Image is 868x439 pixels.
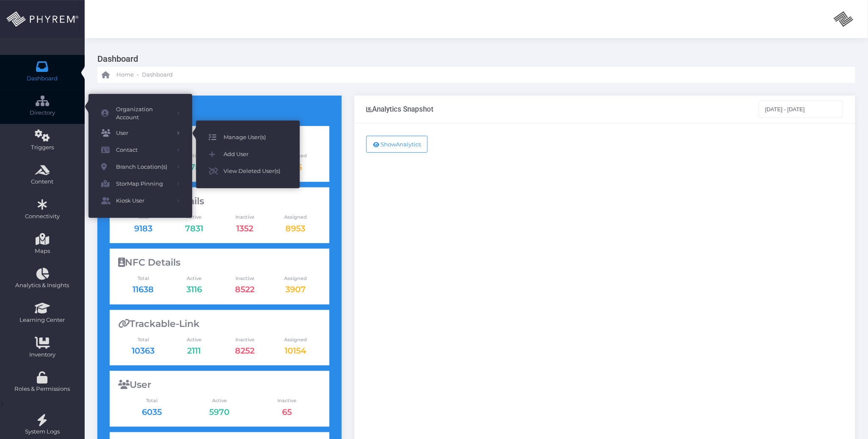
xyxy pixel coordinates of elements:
[219,214,270,221] span: Inactive
[118,336,169,343] span: Total
[196,129,300,146] a: Manage User(s)
[224,149,287,160] span: Add User
[236,223,253,233] a: 1352
[27,74,58,83] span: Dashboard
[142,407,162,417] a: 6035
[282,407,292,417] a: 65
[142,71,173,79] span: Dashboard
[118,257,321,268] div: NFC Details
[6,143,79,152] span: Triggers
[169,214,219,221] span: Active
[169,275,219,282] span: Active
[116,145,171,156] span: Contact
[132,346,155,356] a: 10363
[381,141,396,148] span: Show
[102,67,134,83] a: Home
[118,196,321,207] div: QR-Code Details
[142,67,173,83] a: Dashboard
[253,397,321,404] span: Inactive
[134,223,152,233] a: 9183
[366,105,434,113] div: Analytics Snapshot
[116,195,171,206] span: Kiosk User
[209,407,229,417] a: 5970
[116,128,171,139] span: User
[116,162,171,173] span: Branch Location(s)
[88,176,192,192] a: StorMap Pinning
[116,71,134,79] span: Home
[6,109,79,117] span: Directory
[6,351,79,359] span: Inventory
[224,166,287,177] span: View Deleted User(s)
[186,284,202,294] a: 3116
[6,281,79,290] span: Analytics & Insights
[6,428,79,436] span: System Logs
[88,192,192,209] a: Kiosk User
[185,397,253,404] span: Active
[196,146,300,163] a: Add User
[6,212,79,221] span: Connectivity
[6,178,79,186] span: Content
[286,223,306,233] a: 8953
[118,397,186,404] span: Total
[88,102,192,125] a: Organization Account
[270,336,321,343] span: Assigned
[88,159,192,176] a: Branch Location(s)
[97,51,849,67] h3: Dashboard
[270,275,321,282] span: Assigned
[219,336,270,343] span: Inactive
[285,346,307,356] a: 10154
[133,284,154,294] a: 11638
[6,316,79,324] span: Learning Center
[118,318,321,329] div: Trackable-Link
[185,223,203,233] a: 7831
[135,71,140,79] li: -
[235,346,254,356] a: 8252
[759,101,843,118] input: Select Date Range
[169,336,219,343] span: Active
[235,284,254,294] a: 8522
[116,178,171,189] span: StorMap Pinning
[187,346,201,356] a: 2111
[35,247,50,255] span: Maps
[88,125,192,142] a: User
[270,214,321,221] span: Assigned
[285,284,306,294] a: 3907
[116,105,171,122] span: Organization Account
[88,142,192,159] a: Contact
[196,163,300,180] a: View Deleted User(s)
[224,132,287,143] span: Manage User(s)
[219,275,270,282] span: Inactive
[118,275,169,282] span: Total
[6,385,79,393] span: Roles & Permissions
[118,379,321,390] div: User
[366,136,428,153] button: ShowAnalytics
